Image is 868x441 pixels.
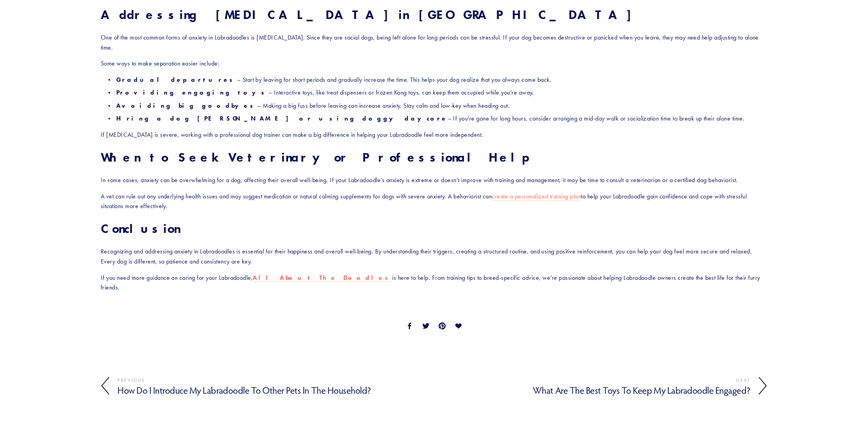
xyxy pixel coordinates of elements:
[434,376,751,385] div: Next
[101,7,631,22] strong: Addressing [MEDICAL_DATA] in [GEOGRAPHIC_DATA]
[101,376,434,396] a: Previous How Do I Introduce My Labradoodle to Other Pets in the Household?
[434,376,767,396] a: Next What Are the Best Toys to Keep My Labradoodle Engaged?
[117,376,434,385] div: Previous
[101,221,179,236] strong: Conclusion
[101,175,767,185] p: In some cases, anxiety can be overwhelming for a dog, affecting their overall well-being. If your...
[116,101,767,111] p: – Making a big fuss before leaving can increase anxiety. Stay calm and low-key when heading out.
[434,385,751,396] h4: What Are the Best Toys to Keep My Labradoodle Engaged?
[101,33,767,52] p: One of the most common forms of anxiety in Labradoodles is [MEDICAL_DATA]. Since they are social ...
[116,115,448,122] strong: Hiring a dog [PERSON_NAME] or using doggy daycare
[101,59,767,69] p: Some ways to make separation easier include:
[101,130,767,140] p: If [MEDICAL_DATA] is severe, working with a professional dog trainer can make a big difference in...
[253,274,392,282] a: All About The Doodles
[492,193,581,201] a: create a personalized training plan
[116,76,237,83] strong: Gradual departures
[116,88,767,98] p: – Interactive toys, like treat dispensers or frozen Kong toys, can keep them occupied while you’r...
[101,191,767,211] p: A vet can rule out any underlying health issues and may suggest medication or natural calming sup...
[116,114,767,124] p: – If you’re gone for long hours, consider arranging a mid-day walk or socialization time to break...
[116,102,257,109] strong: Avoiding big goodbyes
[101,273,767,293] p: If you need more guidance on caring for your Labradoodle, is here to help. From training tips to ...
[116,89,269,96] strong: Providing engaging toys
[117,385,434,396] h4: How Do I Introduce My Labradoodle to Other Pets in the Household?
[253,274,392,281] strong: All About The Doodles
[101,246,767,266] p: Recognizing and addressing anxiety in Labradoodles is essential for their happiness and overall w...
[101,150,527,165] strong: When to Seek Veterinary or Professional Help
[116,75,767,85] p: – Start by leaving for short periods and gradually increase the time. This helps your dog realize...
